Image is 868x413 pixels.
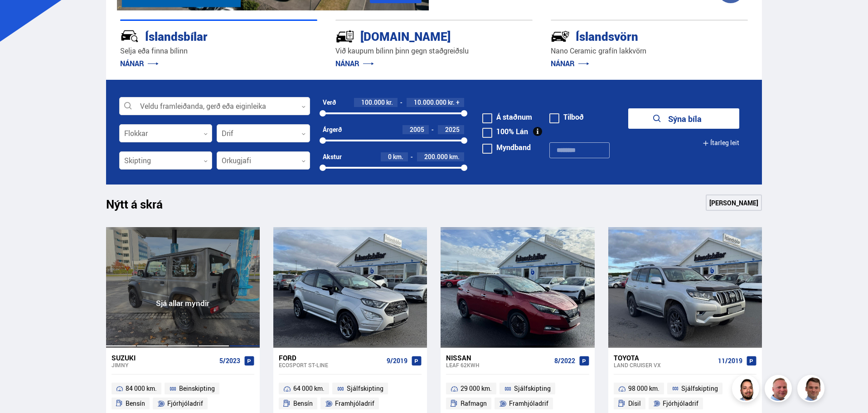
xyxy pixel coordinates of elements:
div: Suzuki [112,354,216,362]
span: kr. [386,99,393,106]
img: tr5P-W3DuiFaO7aO.svg [335,27,354,46]
img: -Svtn6bYgwAsiwNX.svg [551,27,570,46]
button: Opna LiveChat spjallviðmót [7,4,34,31]
span: Dísil [628,398,641,409]
div: Verð [323,99,336,106]
a: NÁNAR [120,58,159,68]
span: 2025 [445,125,460,134]
label: 100% Lán [482,128,528,135]
div: Íslandsbílar [120,28,285,44]
span: Sjálfskipting [514,383,551,394]
span: Fjórhjóladrif [663,398,698,409]
label: Myndband [482,144,531,151]
div: Jimny [112,362,216,368]
div: Íslandsvörn [551,28,716,44]
span: 10.000.000 [414,98,446,107]
span: Beinskipting [179,383,215,394]
label: Á staðnum [482,113,532,121]
a: [PERSON_NAME] [706,194,762,211]
span: Sjálfskipting [681,383,718,394]
span: Framhjóladrif [509,398,548,409]
img: siFngHWaQ9KaOqBr.png [766,376,793,403]
div: EcoSport ST-LINE [279,362,383,368]
span: Fjórhjóladrif [167,398,203,409]
span: Bensín [126,398,145,409]
span: 8/2022 [554,357,575,364]
a: NÁNAR [335,58,374,68]
img: nhp88E3Fdnt1Opn2.png [733,376,761,403]
button: Sýna bíla [628,108,739,129]
p: Nano Ceramic grafín lakkvörn [551,46,748,56]
span: Framhjóladrif [335,398,374,409]
span: 9/2019 [387,357,407,364]
span: 0 [388,152,392,161]
img: FbJEzSuNWCJXmdc-.webp [799,376,826,403]
span: 29 000 km. [461,383,492,394]
span: 84 000 km. [126,383,157,394]
h1: Nýtt á skrá [106,197,179,216]
span: + [456,99,460,106]
div: Ford [279,354,383,362]
button: Ítarleg leit [703,133,739,153]
div: Árgerð [323,126,342,133]
img: JRvxyua_JYH6wB4c.svg [120,27,139,46]
a: NÁNAR [551,58,589,68]
div: Toyota [614,354,714,362]
span: 200.000 [424,152,448,161]
p: Selja eða finna bílinn [120,46,317,56]
div: Nissan [446,354,550,362]
span: 2005 [410,125,424,134]
span: 5/2023 [219,357,240,364]
span: Sjálfskipting [347,383,383,394]
p: Við kaupum bílinn þinn gegn staðgreiðslu [335,46,533,56]
span: Rafmagn [461,398,487,409]
span: km. [393,153,403,160]
span: 64 000 km. [293,383,325,394]
div: [DOMAIN_NAME] [335,28,500,44]
div: Akstur [323,153,342,160]
span: 11/2019 [718,357,742,364]
span: kr. [448,99,455,106]
span: 100.000 [361,98,385,107]
div: Land Cruiser VX [614,362,714,368]
label: Tilboð [549,113,584,121]
div: Leaf 62KWH [446,362,550,368]
span: 98 000 km. [628,383,659,394]
span: Bensín [293,398,313,409]
span: km. [449,153,460,160]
